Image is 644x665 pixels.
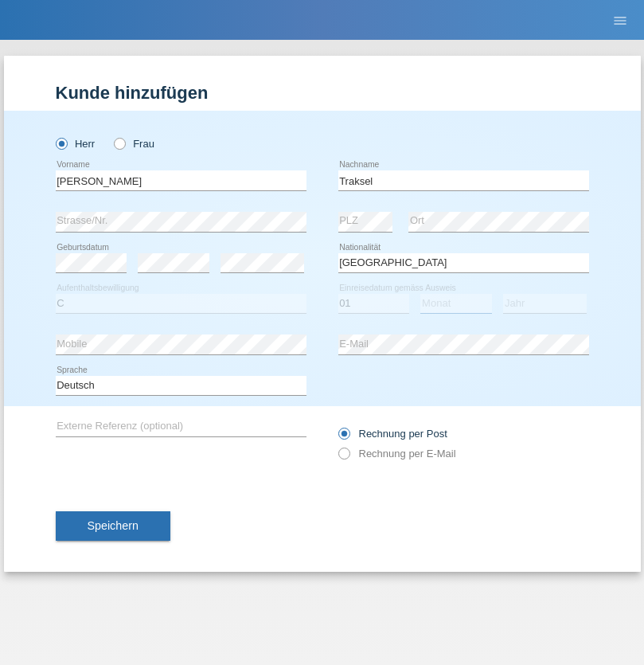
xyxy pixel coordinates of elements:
[338,428,447,440] label: Rechnung per Post
[56,138,96,150] label: Herr
[604,15,636,25] a: menu
[338,428,349,448] input: Rechnung per Post
[114,138,154,150] label: Frau
[612,13,628,29] i: menu
[114,138,124,148] input: Frau
[338,448,349,467] input: Rechnung per E-Mail
[56,138,66,148] input: Herr
[88,519,139,532] span: Speichern
[338,448,456,460] label: Rechnung per E-Mail
[56,83,589,103] h1: Kunde hinzufügen
[56,511,170,542] button: Speichern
